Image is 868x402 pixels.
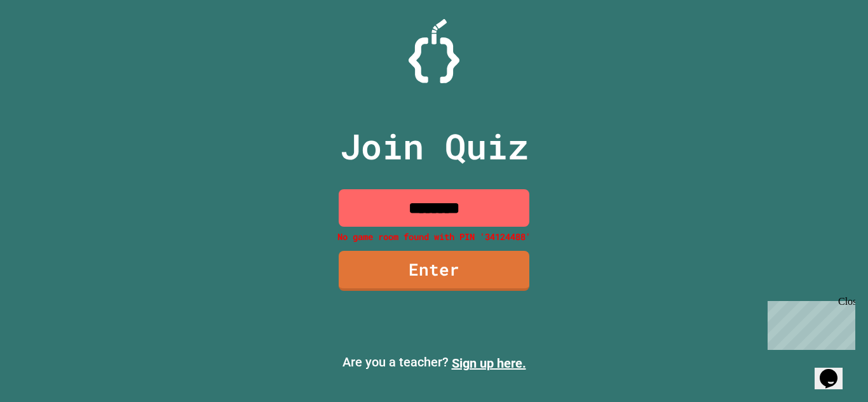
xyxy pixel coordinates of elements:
div: Chat with us now!Close [5,5,88,81]
p: Join Quiz [340,120,529,173]
img: Logo.svg [409,19,459,83]
iframe: chat widget [763,296,855,350]
a: Sign up here. [452,356,526,371]
a: Enter [339,251,529,291]
p: No game room found with PIN '34124488' [337,230,531,243]
iframe: chat widget [815,351,855,389]
p: Are you a teacher? [10,352,858,373]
